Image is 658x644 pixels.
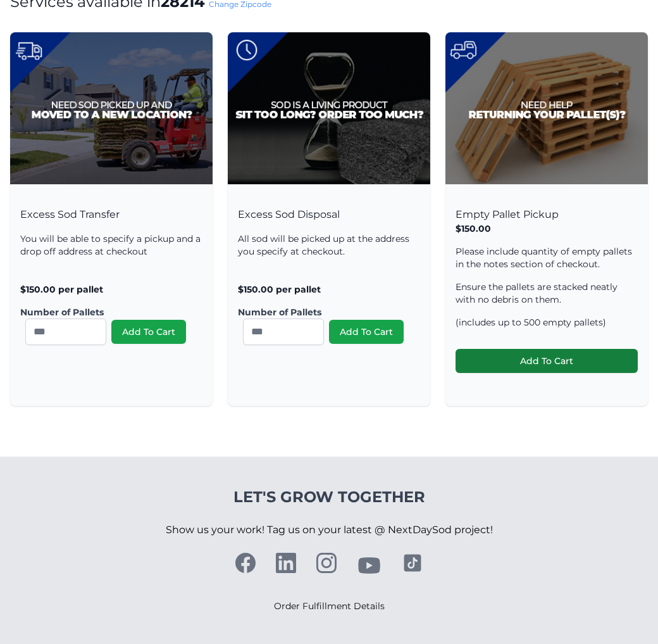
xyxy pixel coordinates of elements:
p: $150.00 per pallet [20,283,202,296]
img: Pallet Pickup Product Image [445,32,648,184]
p: You will be able to specify a pickup and a drop off address at checkout [20,232,202,258]
label: Number of Pallets [20,306,192,319]
div: Excess Sod Disposal [228,194,430,378]
label: Number of Pallets [238,306,410,319]
div: Excess Sod Transfer [10,194,213,378]
button: Add To Cart [456,349,638,373]
button: Add To Cart [111,320,186,344]
p: $150.00 [456,222,638,235]
button: Add To Cart [329,320,404,344]
img: Excess Sod Transfer Product Image [10,32,213,184]
p: (includes up to 500 empty pallets) [456,316,638,329]
p: $150.00 per pallet [238,283,420,296]
p: All sod will be picked up at the address you specify at checkout. [238,232,420,258]
p: Ensure the pallets are stacked neatly with no debris on them. [456,281,638,306]
img: Excess Sod Disposal Product Image [228,32,430,184]
div: Empty Pallet Pickup [445,194,648,406]
p: Please include quantity of empty pallets in the notes section of checkout. [456,245,638,270]
p: Show us your work! Tag us on your latest @ NextDaySod project! [166,507,493,553]
a: Order Fulfillment Details [274,600,385,612]
h4: Let's Grow Together [166,487,493,507]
